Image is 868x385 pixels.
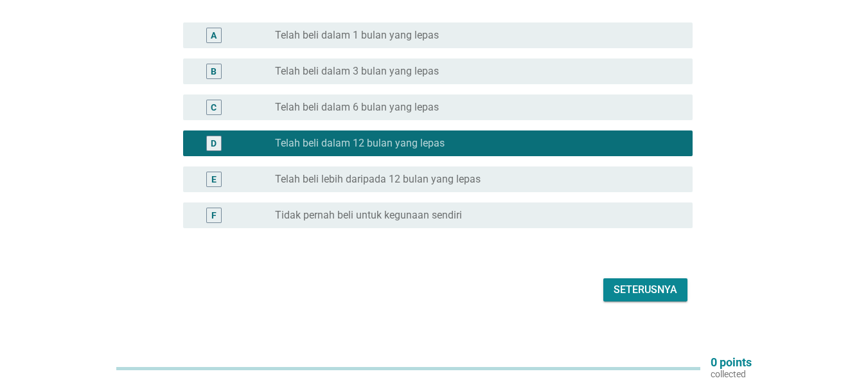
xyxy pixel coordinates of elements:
p: 0 points [711,357,752,368]
button: Seterusnya [603,278,687,301]
div: D [211,137,217,150]
label: Telah beli dalam 3 bulan yang lepas [275,65,439,78]
label: Tidak pernah beli untuk kegunaan sendiri [275,209,462,222]
div: E [211,173,217,186]
div: C [211,101,217,114]
label: Telah beli lebih daripada 12 bulan yang lepas [275,173,481,186]
div: F [211,209,217,222]
div: A [211,29,217,42]
label: Telah beli dalam 6 bulan yang lepas [275,101,439,114]
div: Seterusnya [614,282,677,298]
div: B [211,65,217,78]
p: collected [711,368,752,380]
label: Telah beli dalam 1 bulan yang lepas [275,29,439,42]
label: Telah beli dalam 12 bulan yang lepas [275,137,445,150]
